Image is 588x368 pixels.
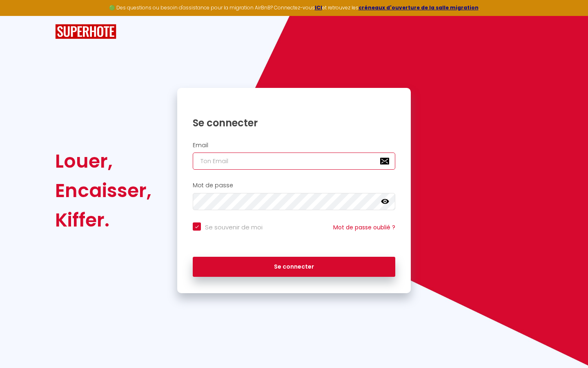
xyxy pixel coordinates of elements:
[193,117,395,129] h1: Se connecter
[193,153,395,170] input: Ton Email
[333,223,395,231] a: Mot de passe oublié ?
[55,146,151,176] div: Louer,
[193,142,395,149] h2: Email
[55,24,116,39] img: SuperHote logo
[55,176,151,205] div: Encaisser,
[55,205,151,235] div: Kiffer.
[7,3,31,28] button: Ouvrir le widget de chat LiveChat
[193,182,395,189] h2: Mot de passe
[193,257,395,277] button: Se connecter
[315,4,322,11] a: ICI
[359,4,479,11] a: créneaux d'ouverture de la salle migration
